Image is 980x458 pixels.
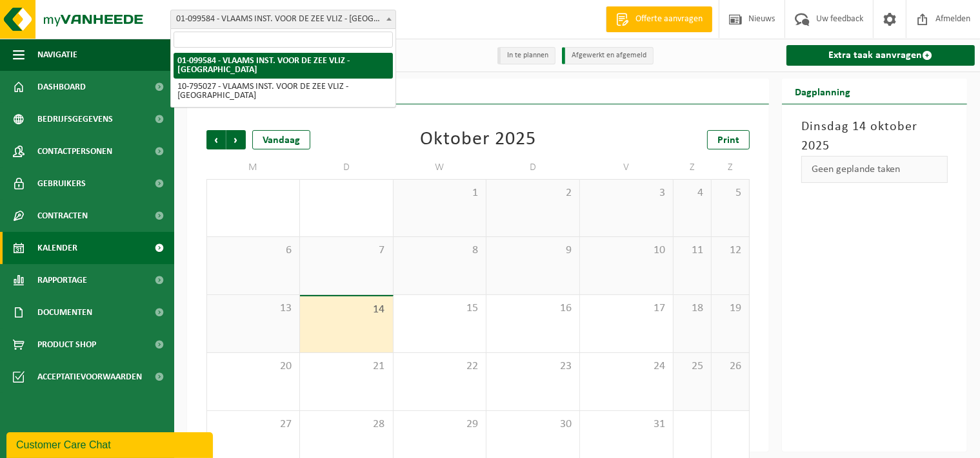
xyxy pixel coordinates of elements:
span: 11 [680,243,705,258]
span: Acceptatievoorwaarden [37,361,142,393]
li: 10-795027 - VLAAMS INST. VOOR DE ZEE VLIZ - [GEOGRAPHIC_DATA] [174,79,393,104]
span: Navigatie [37,39,77,71]
span: 10 [586,243,666,258]
span: 3 [586,186,666,200]
span: 27 [214,417,293,432]
span: 17 [586,301,666,316]
span: 8 [400,243,480,258]
span: Bedrijfsgegevens [37,103,113,135]
span: Documenten [37,296,92,329]
span: Vorige [206,130,226,149]
span: 24 [586,359,666,374]
span: 2 [493,186,573,200]
span: Rapportage [37,264,87,296]
a: Extra taak aanvragen [786,45,975,66]
span: 20 [214,359,293,374]
span: Contracten [37,200,88,232]
span: 12 [718,243,743,258]
span: 19 [718,301,743,316]
span: 9 [493,243,573,258]
span: Contactpersonen [37,135,112,167]
span: Volgende [226,130,246,149]
span: Print [717,135,739,146]
span: Offerte aanvragen [632,13,706,26]
td: M [206,156,300,179]
span: 13 [214,301,293,316]
td: V [580,156,674,179]
h3: Dinsdag 14 oktober 2025 [801,117,948,156]
a: Print [707,130,750,149]
span: 7 [306,243,386,258]
span: 18 [680,301,705,316]
span: 4 [680,186,705,200]
span: 29 [400,417,480,432]
td: Z [712,156,750,179]
div: Oktober 2025 [420,130,536,149]
td: D [300,156,394,179]
li: Afgewerkt en afgemeld [562,47,654,64]
span: 22 [400,359,480,374]
span: 1 [400,186,480,200]
span: Product Shop [37,329,96,361]
li: 01-099584 - VLAAMS INST. VOOR DE ZEE VLIZ - [GEOGRAPHIC_DATA] [174,53,393,79]
span: 26 [718,359,743,374]
h2: Dagplanning [782,79,863,104]
span: 15 [400,301,480,316]
span: 5 [718,186,743,200]
td: W [394,156,487,179]
td: Z [674,156,712,179]
iframe: chat widget [6,430,215,458]
span: Gebruikers [37,167,86,200]
span: 14 [306,303,386,317]
span: 01-099584 - VLAAMS INST. VOOR DE ZEE VLIZ - OOSTENDE [170,10,396,29]
a: Offerte aanvragen [606,6,712,32]
span: 01-099584 - VLAAMS INST. VOOR DE ZEE VLIZ - OOSTENDE [171,10,395,28]
td: D [486,156,580,179]
span: 25 [680,359,705,374]
span: 30 [493,417,573,432]
span: 28 [306,417,386,432]
span: Kalender [37,232,77,264]
li: In te plannen [497,47,555,64]
span: 23 [493,359,573,374]
span: 31 [586,417,666,432]
span: 6 [214,243,293,258]
div: Geen geplande taken [801,156,948,183]
div: Vandaag [252,130,310,149]
span: 21 [306,359,386,374]
span: Dashboard [37,71,86,103]
span: 16 [493,301,573,316]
